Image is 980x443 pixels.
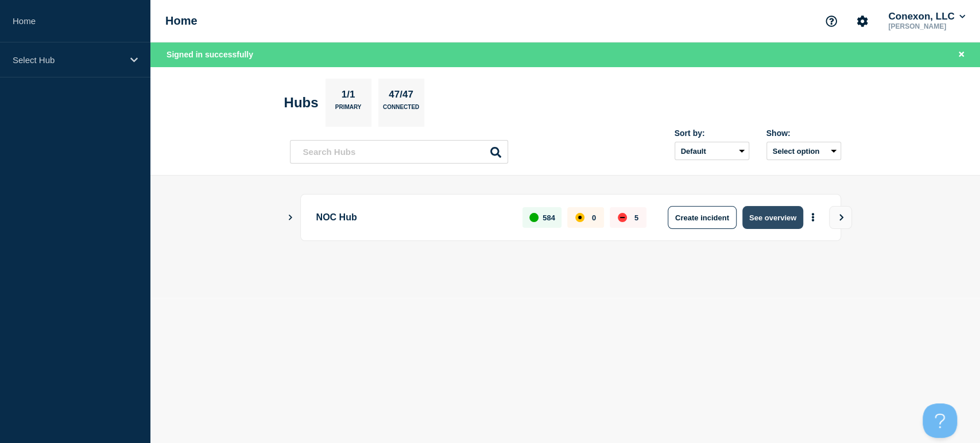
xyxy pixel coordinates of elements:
[13,55,123,65] p: Select Hub
[675,142,749,160] select: Sort by
[766,129,841,138] div: Show:
[316,206,510,229] p: NOC Hub
[805,207,820,228] button: More actions
[829,206,852,229] button: View
[575,213,584,222] div: affected
[288,213,293,222] button: Show Connected Hubs
[385,89,418,104] p: 47/47
[954,48,969,61] button: Close banner
[383,104,419,116] p: Connected
[618,213,627,222] div: down
[886,11,967,22] button: Conexon, LLC
[592,213,596,222] p: 0
[166,50,253,59] span: Signed in successfully
[337,89,359,104] p: 1/1
[165,14,197,28] h1: Home
[529,213,539,222] div: up
[675,129,749,138] div: Sort by:
[850,9,874,33] button: Account settings
[766,142,841,160] button: Select option
[284,95,319,111] h2: Hubs
[886,22,967,30] p: [PERSON_NAME]
[335,104,362,116] p: Primary
[819,9,843,33] button: Support
[668,206,737,229] button: Create incident
[543,213,555,222] p: 584
[290,140,508,164] input: Search Hubs
[742,206,803,229] button: See overview
[634,213,638,222] p: 5
[923,403,957,438] iframe: Help Scout Beacon - Open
